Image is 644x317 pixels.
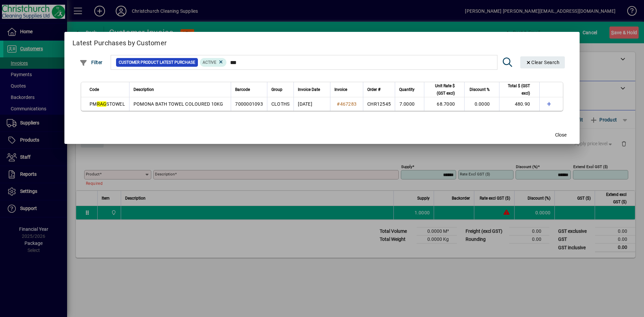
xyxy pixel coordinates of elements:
td: CHR12545 [363,97,395,111]
em: RAG [97,101,107,107]
td: [DATE] [293,97,330,111]
span: Invoice Date [298,86,320,93]
button: Filter [78,56,104,68]
span: 467283 [340,101,357,107]
div: Barcode [235,86,263,93]
span: Active [203,60,216,65]
span: Clear Search [526,60,560,65]
span: Code [90,86,99,93]
td: 480.90 [499,97,539,111]
div: Invoice Date [298,86,326,93]
div: Quantity [399,86,421,93]
h2: Latest Purchases by Customer [64,32,580,51]
span: Order # [367,86,380,93]
div: Group [271,86,290,93]
span: POMONA BATH TOWEL COLOURED 10KG [133,101,223,107]
div: Order # [367,86,391,93]
button: Clear [520,56,565,68]
mat-chip: Product Activation Status: Active [200,58,227,67]
div: Invoice [334,86,359,93]
span: Description [133,86,154,93]
td: 68.7000 [424,97,464,111]
div: Description [133,86,227,93]
span: Invoice [334,86,347,93]
span: 7000001093 [235,101,263,107]
div: Code [90,86,125,93]
div: Unit Rate $ (GST excl) [428,82,461,97]
span: Discount % [470,86,490,93]
td: 7.0000 [395,97,424,111]
td: 0.0000 [464,97,499,111]
span: Unit Rate $ (GST excl) [428,82,455,97]
div: Total $ (GST excl) [503,82,536,97]
span: Close [555,131,567,139]
span: CLOTHS [271,101,290,107]
span: Customer Product Latest Purchase [119,59,195,66]
span: Barcode [235,86,250,93]
a: #467283 [334,100,359,108]
span: Quantity [399,86,415,93]
button: Close [550,129,572,141]
span: # [337,101,340,107]
span: PM STOWEL [90,101,125,107]
div: Discount % [469,86,496,93]
span: Filter [79,60,103,65]
span: Group [271,86,282,93]
span: Total $ (GST excl) [503,82,530,97]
